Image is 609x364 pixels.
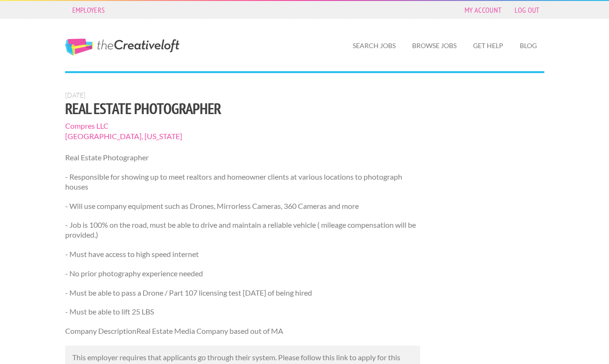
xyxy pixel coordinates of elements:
p: - No prior photography experience needed [65,269,421,279]
p: - Must be able to pass a Drone / Part 107 licensing test [DATE] of being hired [65,288,421,298]
a: The Creative Loft [65,39,179,56]
span: Compres LLC [65,121,421,131]
a: Get Help [465,35,511,57]
p: - Job is 100% on the road, must be able to drive and maintain a reliable vehicle ( mileage compen... [65,220,421,240]
h1: Real Estate Photographer [65,100,421,117]
a: Browse Jobs [405,35,464,57]
a: Log Out [510,3,544,17]
p: Real Estate Photographer [65,153,421,163]
p: - Must have access to high speed internet [65,249,421,259]
a: Blog [512,35,544,57]
a: Employers [68,3,110,17]
p: - Responsible for showing up to meet realtors and homeowner clients at various locations to photo... [65,172,421,192]
p: - Must be able to lift 25 LBS [65,307,421,317]
span: [DATE] [65,91,85,99]
p: - Will use company equipment such as Drones, Mirrorless Cameras, 360 Cameras and more [65,201,421,211]
a: My Account [460,3,506,17]
a: Search Jobs [345,35,403,57]
p: Company DescriptionReal Estate Media Company based out of MA [65,326,421,336]
span: [GEOGRAPHIC_DATA], [US_STATE] [65,131,421,141]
